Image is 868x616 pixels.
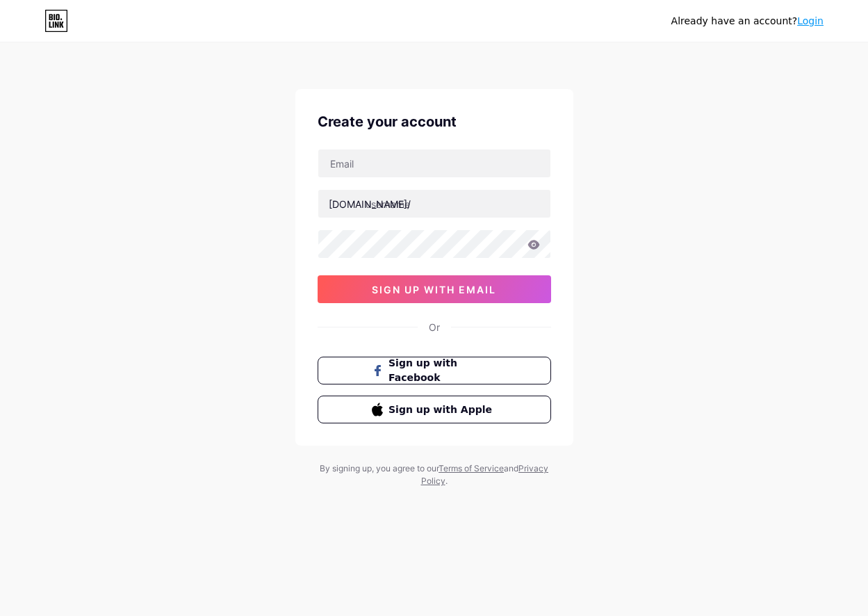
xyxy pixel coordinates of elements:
button: sign up with email [318,275,551,303]
div: Create your account [318,111,551,132]
button: Sign up with Facebook [318,357,551,384]
div: Already have an account? [671,14,824,29]
div: [DOMAIN_NAME]/ [329,197,411,211]
input: username [318,190,550,218]
input: Email [318,149,550,177]
a: Login [797,15,824,26]
span: Sign up with Apple [388,403,496,417]
div: Or [429,320,440,334]
div: By signing up, you agree to our and . [316,462,552,487]
span: sign up with email [372,284,496,295]
button: Sign up with Apple [318,396,551,423]
span: Sign up with Facebook [388,356,496,385]
a: Terms of Service [439,463,504,473]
